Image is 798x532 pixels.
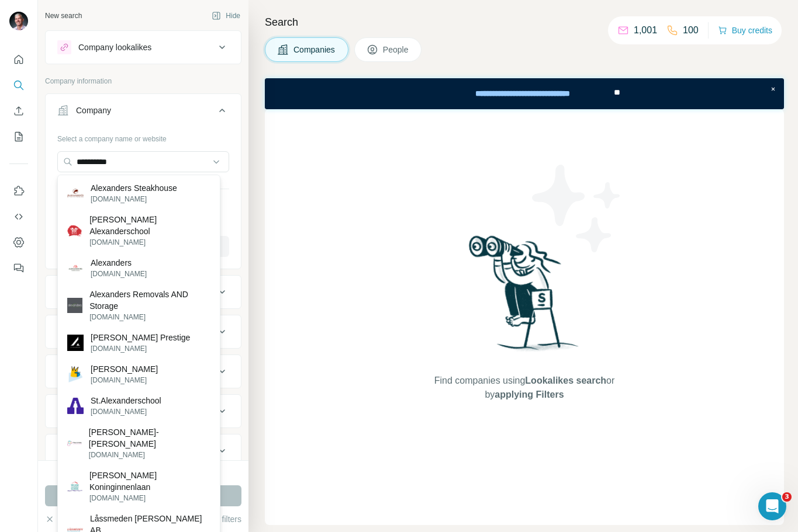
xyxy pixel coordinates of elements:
p: [DOMAIN_NAME] [89,312,210,322]
button: My lists [9,126,28,147]
p: 1,001 [634,23,657,37]
p: [PERSON_NAME] Koninginnenlaan [89,470,210,493]
img: Alexanders Steakhouse [67,185,84,201]
p: [DOMAIN_NAME] [91,194,177,204]
div: Company [76,105,111,116]
img: Avatar [9,12,28,30]
h4: Search [265,14,784,30]
div: Company lookalikes [78,41,151,53]
img: Willem Alexanderschool Koninginnenlaan [67,479,82,494]
button: Company lookalikes [46,33,241,61]
span: People [383,44,410,55]
p: [DOMAIN_NAME] [91,343,190,354]
button: Annual revenue ($) [46,357,241,385]
div: New search [45,11,82,21]
p: Company information [45,76,241,86]
iframe: Banner [265,78,784,109]
p: Alexanders Steakhouse [91,182,177,194]
p: [DOMAIN_NAME] [91,406,161,417]
button: Use Surfe API [9,206,28,227]
img: Alexanders Prestige [67,335,84,351]
button: Search [9,75,28,96]
img: Alexanders [67,260,84,276]
button: Company [46,96,241,129]
p: [DOMAIN_NAME] [89,237,210,248]
img: Surfe Illustration - Woman searching with binoculars [464,232,585,363]
p: [DOMAIN_NAME] [91,269,147,279]
img: St.Alexanderschool [67,398,84,414]
p: [DOMAIN_NAME] [91,375,158,385]
span: Companies [293,44,336,55]
button: Feedback [9,258,28,279]
p: Alexanders Removals AND Storage [89,288,210,312]
p: [DOMAIN_NAME] [89,450,210,460]
img: Prins Willem-Alexanderschool Veldhoven [67,436,82,451]
img: Prins Willem Alexanderschool [67,223,82,238]
button: Employees (size) [46,397,241,425]
button: Industry [46,278,241,306]
p: [PERSON_NAME]-[PERSON_NAME] [89,426,210,450]
p: [PERSON_NAME] Prestige [91,332,190,343]
span: Find companies using or by [431,374,618,402]
p: St.Alexanderschool [91,395,161,406]
span: 3 [782,492,792,502]
button: Technologies [46,437,241,465]
span: applying Filters [495,390,564,399]
p: 100 [683,23,699,37]
button: Hide [203,7,248,25]
img: Surfe Illustration - Stars [524,156,630,261]
img: Willem Alexanderschool [67,366,84,383]
p: [DOMAIN_NAME] [89,493,210,503]
img: Alexanders Removals AND Storage [67,298,82,313]
button: HQ location [46,318,241,346]
button: Quick start [9,49,28,70]
span: Lookalikes search [525,375,606,385]
button: Buy credits [718,22,772,39]
iframe: Intercom live chat [758,492,786,520]
p: Alexanders [91,257,147,269]
p: [PERSON_NAME] Alexanderschool [89,214,210,237]
button: Clear [45,513,78,525]
button: Enrich CSV [9,100,28,121]
p: [PERSON_NAME] [91,363,158,375]
button: Dashboard [9,232,28,253]
div: Select a company name or website [57,129,229,144]
button: Use Surfe on LinkedIn [9,180,28,201]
